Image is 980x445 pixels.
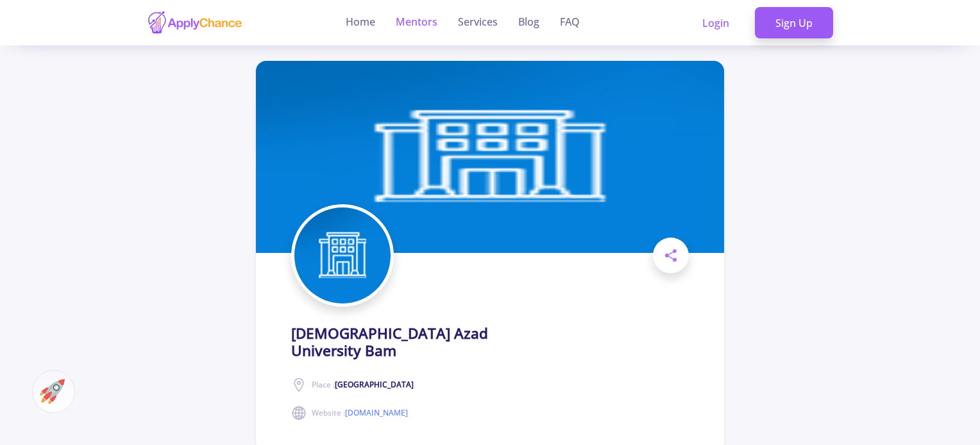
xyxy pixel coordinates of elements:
[312,379,414,391] span: Place :
[291,325,557,359] h1: [DEMOGRAPHIC_DATA] Azad University Bam
[256,61,724,253] img: Islamic Azad University Bam cover
[147,10,243,35] img: applychance logo
[335,379,414,390] span: [GEOGRAPHIC_DATA]
[294,207,391,303] img: Islamic Azad University Bam logo
[40,379,65,404] img: ac-market
[345,407,408,418] a: [DOMAIN_NAME]
[682,7,750,39] a: Login
[755,7,833,39] a: Sign Up
[312,407,408,419] span: Website :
